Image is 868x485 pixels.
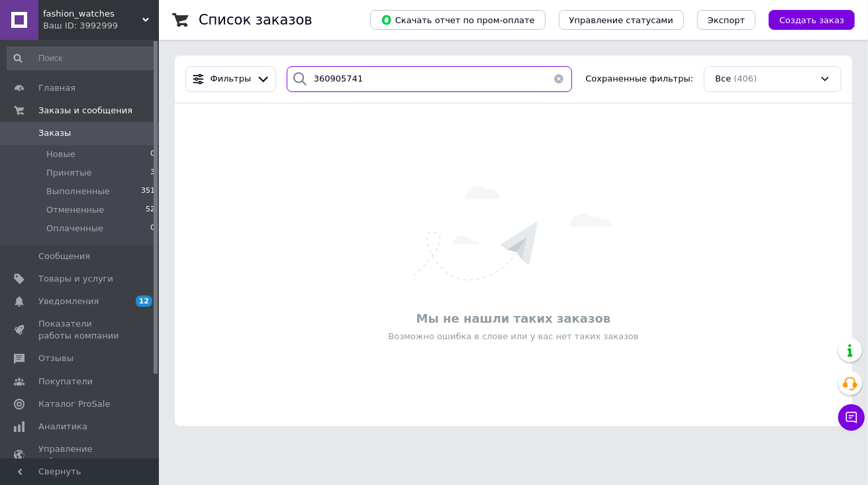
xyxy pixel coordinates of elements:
[38,376,93,388] span: Покупатели
[38,443,122,467] span: Управление сайтом
[46,148,75,160] span: Новые
[141,186,155,197] span: 351
[38,296,99,307] span: Уведомления
[181,331,845,343] div: Возможно ошибка в слове или у вас нет таких заказов
[381,14,535,26] span: Скачать отчет по пром-оплате
[708,15,745,25] span: Экспорт
[181,310,845,327] div: Мы не нашли таких заказов
[38,421,87,433] span: Аналитика
[755,15,855,25] a: Создать заказ
[38,127,71,139] span: Заказы
[7,46,156,70] input: Поиск
[38,105,132,117] span: Заказы и сообщения
[715,73,731,85] span: Все
[838,404,865,431] button: Чат с покупателем
[414,186,612,280] img: Ничего не найдено
[38,398,110,410] span: Каталог ProSale
[146,204,155,216] span: 52
[150,167,155,179] span: 3
[46,204,104,216] span: Отмененные
[211,73,252,85] span: Фильтры
[38,82,75,94] span: Главная
[38,250,90,262] span: Сообщения
[43,20,159,32] div: Ваш ID: 3992999
[46,167,92,179] span: Принятые
[150,148,155,160] span: 0
[585,73,693,85] span: Сохраненные фильтры:
[559,10,684,30] button: Управление статусами
[569,15,673,25] span: Управление статусами
[769,10,855,30] button: Создать заказ
[46,186,110,197] span: Выполненные
[38,273,113,285] span: Товары и услуги
[43,8,142,20] span: fashion_watches
[370,10,546,30] button: Скачать отчет по пром-оплате
[287,66,573,92] input: Поиск по номеру заказа, ФИО покупателя, номеру телефона, Email, номеру накладной
[199,12,313,28] h1: Список заказов
[697,10,755,30] button: Экспорт
[150,223,155,235] span: 0
[136,296,152,307] span: 12
[779,15,844,25] span: Создать заказ
[46,223,103,235] span: Оплаченные
[38,318,122,342] span: Показатели работы компании
[734,74,757,83] span: (406)
[38,352,73,364] span: Отзывы
[546,66,572,92] button: Очистить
